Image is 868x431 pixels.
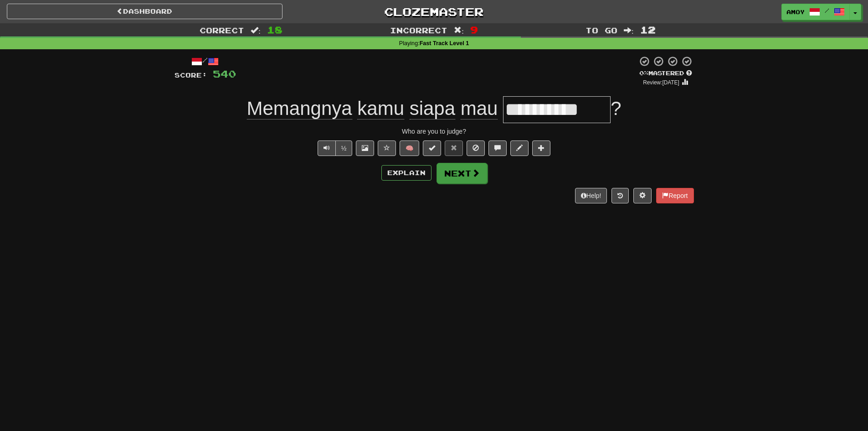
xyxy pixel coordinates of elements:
button: Reset to 0% Mastered (alt+r) [445,140,463,156]
div: / [175,56,236,67]
button: Play sentence audio (ctl+space) [318,140,336,156]
span: siapa [410,98,455,119]
span: kamu [357,98,404,119]
span: : [454,26,464,34]
span: 9 [470,24,478,35]
span: ? [611,98,621,119]
button: Discuss sentence (alt+u) [488,140,507,156]
button: Favorite sentence (alt+f) [378,140,396,156]
button: Round history (alt+y) [611,188,629,203]
button: ½ [335,140,353,156]
span: / [825,7,829,14]
div: Text-to-speech controls [316,140,353,156]
span: Incorrect [390,26,447,35]
button: Add to collection (alt+a) [532,140,550,156]
small: Review: [DATE] [643,79,679,86]
a: Amoy / [781,4,850,20]
strong: Fast Track Level 1 [420,40,469,47]
span: 18 [267,24,282,35]
button: Edit sentence (alt+d) [510,140,529,156]
span: 0 % [639,69,648,77]
span: Score: [175,71,207,79]
div: Mastered [637,69,694,78]
button: 🧠 [400,140,419,156]
a: Clozemaster [296,4,572,20]
button: Next [437,163,488,184]
button: Help! [575,188,607,203]
span: Amoy [786,8,805,16]
a: Dashboard [7,4,282,19]
span: : [624,26,634,34]
button: Show image (alt+x) [356,140,374,156]
span: To go [586,26,617,35]
span: 540 [213,68,236,79]
span: Memangnya [247,98,352,119]
span: Correct [200,26,244,35]
span: mau [461,98,498,119]
button: Set this sentence to 100% Mastered (alt+m) [423,140,441,156]
span: 12 [640,24,656,35]
button: Ignore sentence (alt+i) [467,140,485,156]
button: Explain [381,165,431,181]
span: : [251,26,261,34]
button: Report [656,188,693,203]
div: Who are you to judge? [175,127,694,136]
